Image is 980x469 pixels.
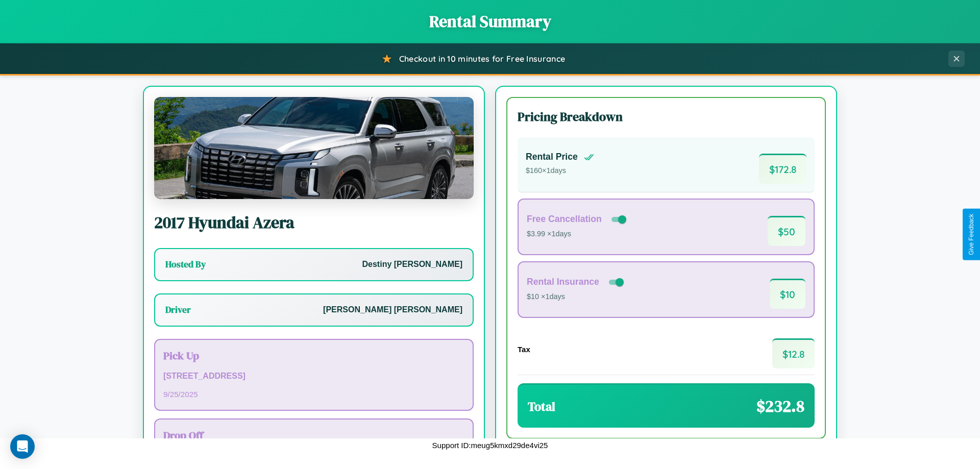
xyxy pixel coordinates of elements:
span: $ 12.8 [772,338,815,368]
h3: Driver [165,304,191,316]
span: Checkout in 10 minutes for Free Insurance [399,54,565,64]
p: [STREET_ADDRESS] [163,369,464,384]
p: $ 160 × 1 days [526,164,594,178]
span: $ 10 [770,279,805,309]
span: $ 232.8 [756,395,804,417]
h2: 2017 Hyundai Azera [154,211,474,234]
p: Support ID: meug5kmxd29de4vi25 [432,438,548,452]
h1: Rental Summary [10,10,970,33]
h4: Free Cancellation [527,214,602,225]
p: $3.99 × 1 days [527,228,628,241]
h3: Drop Off [163,428,464,442]
h4: Rental Price [526,152,578,162]
img: Hyundai Azera [154,97,474,199]
h3: Hosted By [165,258,206,270]
p: 9 / 25 / 2025 [163,387,464,401]
div: Open Intercom Messenger [10,434,35,459]
h3: Total [528,398,555,415]
span: $ 50 [768,216,805,246]
h3: Pick Up [163,348,464,363]
h3: Pricing Breakdown [518,108,815,125]
span: $ 172.8 [759,154,806,184]
p: Destiny [PERSON_NAME] [362,257,462,272]
p: [PERSON_NAME] [PERSON_NAME] [323,303,462,317]
h4: Rental Insurance [527,277,599,287]
p: $10 × 1 days [527,290,626,304]
h4: Tax [518,345,530,354]
div: Give Feedback [968,214,975,255]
